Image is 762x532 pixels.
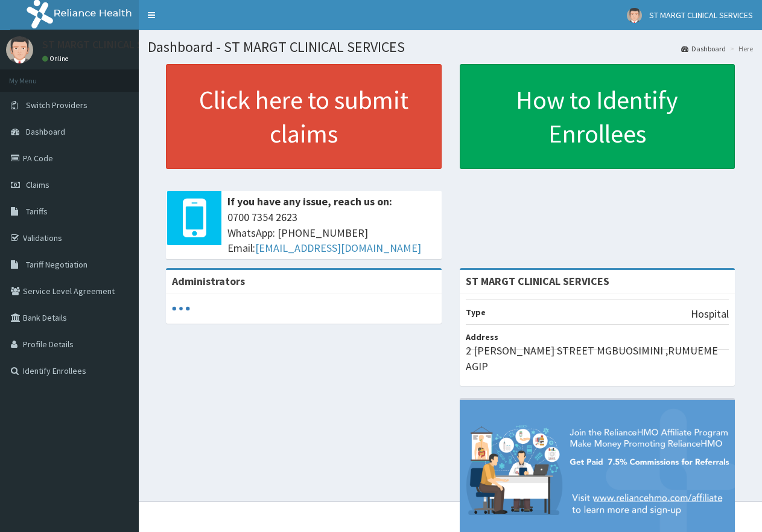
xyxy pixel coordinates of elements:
[166,64,442,169] a: Click here to submit claims
[681,43,726,54] a: Dashboard
[26,259,87,270] span: Tariff Negotiation
[466,274,609,288] strong: ST MARGT CLINICAL SERVICES
[148,39,753,55] h1: Dashboard - ST MARGT CLINICAL SERVICES
[26,126,65,137] span: Dashboard
[42,39,181,50] p: ST MARGT CLINICAL SERVICES
[627,8,642,23] img: User Image
[26,179,49,190] span: Claims
[42,54,71,63] a: Online
[691,306,729,322] p: Hospital
[26,100,87,111] span: Switch Providers
[227,194,392,208] b: If you have any issue, reach us on:
[466,343,729,374] p: 2 [PERSON_NAME] STREET MGBUOSIMINI ,RUMUEME AGIP
[460,64,735,169] a: How to Identify Enrollees
[227,210,436,256] span: 0700 7354 2623 WhatsApp: [PHONE_NUMBER] Email:
[172,274,245,288] b: Administrators
[466,307,486,318] b: Type
[172,300,190,318] svg: audio-loading
[727,43,753,54] li: Here
[6,36,33,63] img: User Image
[255,241,421,255] a: [EMAIL_ADDRESS][DOMAIN_NAME]
[466,332,498,342] b: Address
[26,206,48,217] span: Tariffs
[649,10,753,21] span: ST MARGT CLINICAL SERVICES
